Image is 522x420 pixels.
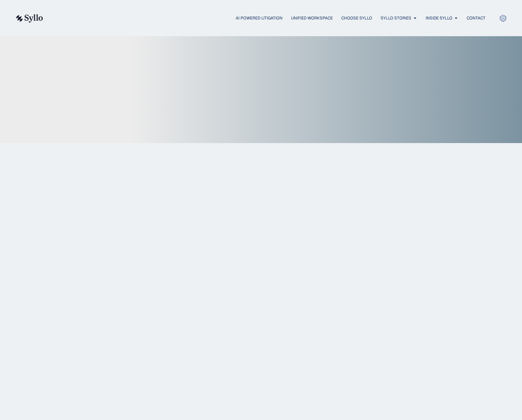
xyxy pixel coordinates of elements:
a: Inside Syllo [426,15,452,21]
a: Contact [467,15,485,21]
nav: Menu [57,15,485,22]
a: Choose Syllo [341,15,372,21]
a: AI Powered Litigation [236,15,283,21]
a: Syllo Stories [381,15,411,21]
a: Unified Workspace [291,15,333,21]
img: syllo [15,14,43,23]
div: Menu Toggle [57,15,485,22]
